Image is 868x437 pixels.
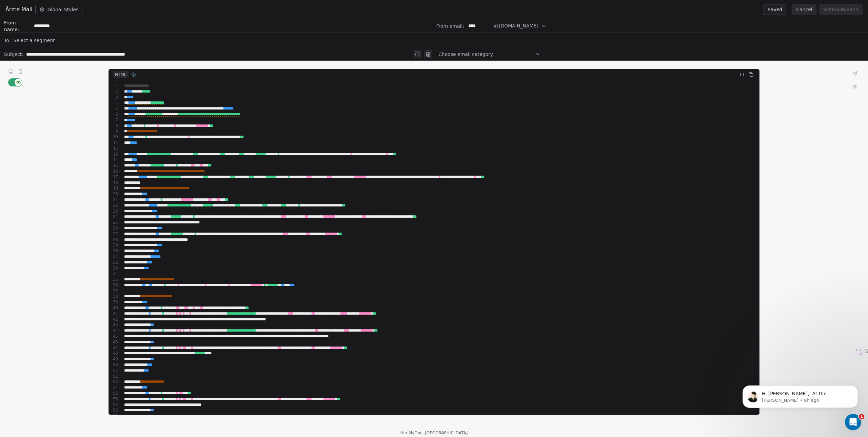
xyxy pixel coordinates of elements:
[109,260,119,265] div: 32
[109,152,119,157] div: 13
[109,413,119,419] div: 59
[764,4,786,15] button: Saved
[109,345,119,351] div: 47
[732,371,868,419] iframe: Intercom notifications message
[109,379,119,385] div: 53
[4,51,23,60] span: Subject:
[109,305,119,311] div: 40
[4,37,11,44] span: To:
[109,128,119,134] div: 9
[109,368,119,374] div: 51
[109,100,119,106] div: 4
[109,83,119,89] div: 1
[109,95,119,100] div: 3
[109,254,119,260] div: 31
[109,356,119,362] div: 49
[109,225,119,231] div: 26
[109,180,119,186] div: 18
[13,37,55,44] span: Select a segment
[109,112,119,117] div: 6
[494,22,538,29] span: @[DOMAIN_NAME]
[792,4,816,15] button: Cancel
[109,117,119,123] div: 7
[109,339,119,345] div: 46
[109,288,119,294] div: 37
[109,191,119,197] div: 20
[113,71,129,78] span: HTML
[109,294,119,299] div: 38
[109,197,119,203] div: 21
[109,322,119,328] div: 43
[109,134,119,140] div: 10
[109,408,119,413] div: 58
[109,157,119,163] div: 14
[109,402,119,408] div: 57
[109,146,119,152] div: 12
[109,231,119,237] div: 27
[109,374,119,379] div: 52
[109,174,119,180] div: 17
[109,396,119,402] div: 56
[109,362,119,368] div: 50
[438,51,493,58] span: Choose email category
[109,185,119,191] div: 19
[5,5,33,14] span: Ärzte Mail
[109,214,119,220] div: 24
[109,168,119,174] div: 16
[109,237,119,243] div: 28
[109,271,119,277] div: 34
[109,385,119,391] div: 54
[109,89,119,95] div: 2
[819,4,863,15] button: Schedule/Send
[109,265,119,271] div: 33
[109,299,119,305] div: 39
[436,23,464,29] span: From email:
[109,391,119,396] div: 55
[109,140,119,146] div: 11
[4,19,31,33] span: From name:
[109,242,119,248] div: 29
[109,123,119,129] div: 8
[109,328,119,334] div: 44
[109,208,119,214] div: 23
[109,163,119,168] div: 15
[109,282,119,288] div: 36
[109,334,119,339] div: 45
[109,351,119,356] div: 48
[109,106,119,112] div: 5
[109,311,119,317] div: 41
[35,5,83,14] button: Global Styles
[109,203,119,208] div: 22
[109,317,119,322] div: 42
[845,414,861,430] iframe: Intercom live chat
[859,414,864,419] span: 1
[109,220,119,225] div: 25
[109,277,119,282] div: 35
[109,248,119,254] div: 30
